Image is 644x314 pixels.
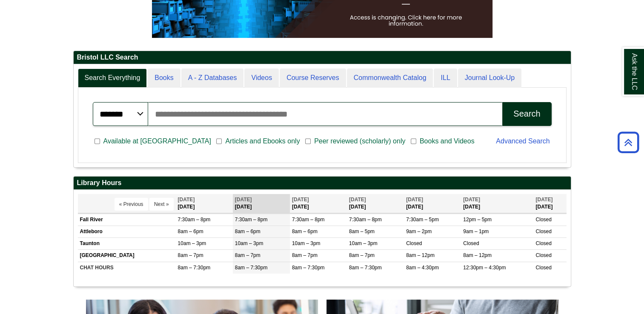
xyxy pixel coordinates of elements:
[178,252,203,258] span: 8am – 7pm
[513,109,540,119] div: Search
[292,265,325,271] span: 8am – 7:30pm
[235,217,268,223] span: 7:30am – 8pm
[535,217,551,223] span: Closed
[235,197,252,203] span: [DATE]
[181,69,244,88] a: A - Z Databases
[100,136,215,146] span: Available at [GEOGRAPHIC_DATA]
[178,217,211,223] span: 7:30am – 8pm
[176,194,233,213] th: [DATE]
[78,214,176,226] td: Fall River
[178,265,211,271] span: 8am – 7:30pm
[74,177,571,190] h2: Library Hours
[463,252,492,258] span: 8am – 12pm
[349,240,378,246] span: 10am – 3pm
[233,194,290,213] th: [DATE]
[94,137,100,145] input: Available at [GEOGRAPHIC_DATA]
[78,238,176,250] td: Taunton
[235,240,263,246] span: 10am – 3pm
[461,194,533,213] th: [DATE]
[535,240,551,246] span: Closed
[244,69,279,88] a: Videos
[406,252,435,258] span: 8am – 12pm
[463,197,480,203] span: [DATE]
[114,198,148,211] button: « Previous
[615,137,642,148] a: Back to Top
[78,226,176,238] td: Attleboro
[290,194,347,213] th: [DATE]
[78,262,176,274] td: CHAT HOURS
[416,136,478,146] span: Books and Videos
[502,102,551,126] button: Search
[216,137,222,145] input: Articles and Ebooks only
[74,51,571,64] h2: Bristol LLC Search
[535,265,551,271] span: Closed
[235,265,268,271] span: 8am – 7:30pm
[178,240,206,246] span: 10am – 3pm
[349,197,366,203] span: [DATE]
[349,217,382,223] span: 7:30am – 8pm
[148,69,180,88] a: Books
[535,228,551,234] span: Closed
[349,228,375,234] span: 8am – 5pm
[222,136,303,146] span: Articles and Ebooks only
[292,217,325,223] span: 7:30am – 8pm
[406,217,439,223] span: 7:30am – 5pm
[463,228,489,234] span: 9am – 1pm
[411,137,416,145] input: Books and Videos
[78,250,176,262] td: [GEOGRAPHIC_DATA]
[235,252,260,258] span: 8am – 7pm
[463,217,492,223] span: 12pm – 5pm
[280,69,346,88] a: Course Reserves
[535,197,552,203] span: [DATE]
[292,228,318,234] span: 8am – 6pm
[434,69,457,88] a: ILL
[406,240,422,246] span: Closed
[292,240,321,246] span: 10am – 3pm
[349,265,382,271] span: 8am – 7:30pm
[347,194,404,213] th: [DATE]
[149,198,174,211] button: Next »
[496,137,550,145] a: Advanced Search
[311,136,409,146] span: Peer reviewed (scholarly) only
[404,194,461,213] th: [DATE]
[292,197,309,203] span: [DATE]
[305,137,311,145] input: Peer reviewed (scholarly) only
[463,265,506,271] span: 12:30pm – 4:30pm
[406,265,439,271] span: 8am – 4:30pm
[406,228,432,234] span: 9am – 2pm
[463,240,479,246] span: Closed
[349,252,375,258] span: 8am – 7pm
[535,252,551,258] span: Closed
[406,197,423,203] span: [DATE]
[347,69,433,88] a: Commonwealth Catalog
[235,228,260,234] span: 8am – 6pm
[292,252,318,258] span: 8am – 7pm
[78,69,147,88] a: Search Everything
[458,69,521,88] a: Journal Look-Up
[178,197,195,203] span: [DATE]
[178,228,203,234] span: 8am – 6pm
[533,194,566,213] th: [DATE]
